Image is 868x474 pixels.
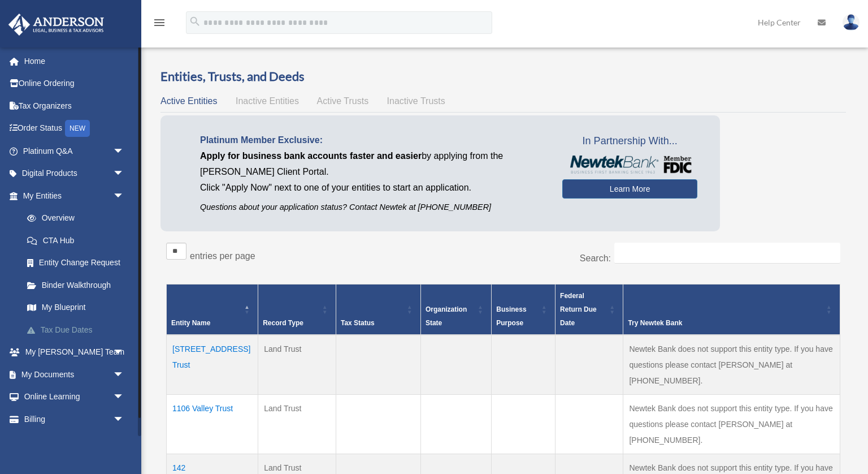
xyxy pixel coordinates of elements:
[623,395,840,454] td: Newtek Bank does not support this entity type. If you have questions please contact [PERSON_NAME]...
[171,319,210,327] span: Entity Name
[167,395,258,454] td: 1106 Valley Trust
[341,319,375,327] span: Tax Status
[420,285,491,335] th: Organization State: Activate to sort
[160,68,846,85] h3: Entities, Trusts, and Deeds
[317,96,369,106] span: Active Trusts
[8,363,141,386] a: My Documentsarrow_drop_down
[65,120,90,137] div: NEW
[387,96,445,106] span: Inactive Trusts
[8,140,141,162] a: Platinum Q&Aarrow_drop_down
[8,72,141,95] a: Online Ordering
[263,319,303,327] span: Record Type
[16,229,141,252] a: CTA Hub
[562,132,697,150] span: In Partnership With...
[200,132,545,148] p: Platinum Member Exclusive:
[16,207,136,230] a: Overview
[160,96,217,106] span: Active Entities
[8,341,141,364] a: My [PERSON_NAME] Teamarrow_drop_down
[8,408,141,430] a: Billingarrow_drop_down
[8,117,141,140] a: Order StatusNEW
[190,251,255,261] label: entries per page
[113,140,136,163] span: arrow_drop_down
[560,292,597,327] span: Federal Return Due Date
[496,305,526,327] span: Business Purpose
[200,148,545,180] p: by applying from the [PERSON_NAME] Client Portal.
[200,151,422,161] span: Apply for business bank accounts faster and easier
[167,285,258,335] th: Entity Name: Activate to invert sorting
[258,395,336,454] td: Land Trust
[113,363,136,386] span: arrow_drop_down
[843,14,860,31] img: User Pic
[258,285,336,335] th: Record Type: Activate to sort
[555,285,623,335] th: Federal Return Due Date: Activate to sort
[8,162,141,185] a: Digital Productsarrow_drop_down
[562,179,697,199] a: Learn More
[623,335,840,395] td: Newtek Bank does not support this entity type. If you have questions please contact [PERSON_NAME]...
[189,15,201,28] i: search
[8,94,141,117] a: Tax Organizers
[580,253,611,263] label: Search:
[113,162,136,186] span: arrow_drop_down
[16,274,141,296] a: Binder Walkthrough
[153,16,166,29] i: menu
[623,285,840,335] th: Try Newtek Bank : Activate to sort
[8,50,141,72] a: Home
[167,335,258,395] td: [STREET_ADDRESS] Trust
[568,156,692,174] img: NewtekBankLogoSM.png
[200,180,545,196] p: Click "Apply Now" next to one of your entities to start an application.
[258,335,336,395] td: Land Trust
[16,296,141,319] a: My Blueprint
[8,184,141,207] a: My Entitiesarrow_drop_down
[336,285,420,335] th: Tax Status: Activate to sort
[200,200,545,214] p: Questions about your application status? Contact Newtek at [PHONE_NUMBER]
[628,316,823,330] div: Try Newtek Bank
[16,252,141,274] a: Entity Change Request
[492,285,555,335] th: Business Purpose: Activate to sort
[8,386,141,408] a: Online Learningarrow_drop_down
[153,20,166,29] a: menu
[8,430,141,453] a: Events Calendar
[426,305,467,327] span: Organization State
[113,386,136,409] span: arrow_drop_down
[236,96,299,106] span: Inactive Entities
[5,14,107,36] img: Anderson Advisors Platinum Portal
[113,408,136,431] span: arrow_drop_down
[16,318,141,341] a: Tax Due Dates
[113,184,136,208] span: arrow_drop_down
[113,341,136,364] span: arrow_drop_down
